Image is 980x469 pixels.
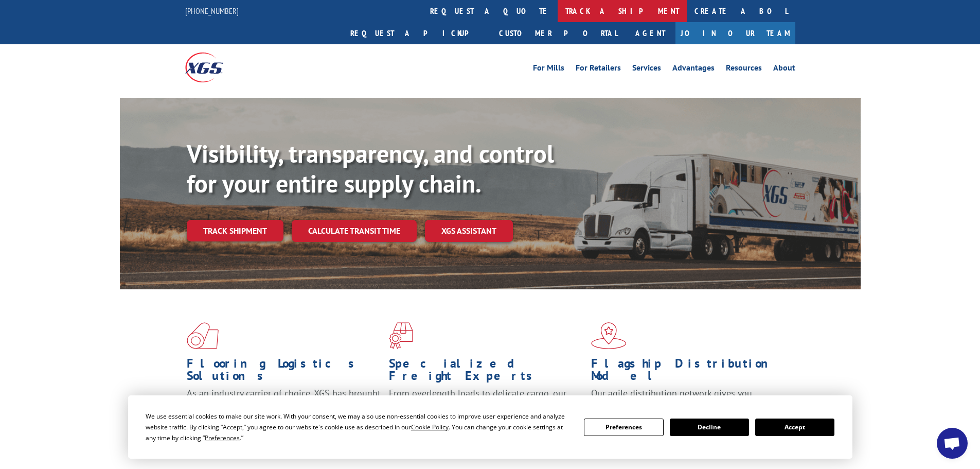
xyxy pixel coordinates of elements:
[591,357,786,387] h1: Flagship Distribution Model
[128,395,852,459] div: Cookie Consent Prompt
[672,64,715,75] a: Advantages
[187,322,219,349] img: xgs-icon-total-supply-chain-intelligence-red
[591,387,780,411] span: Our agile distribution network gives you nationwide inventory management on demand.
[389,322,413,349] img: xgs-icon-focused-on-flooring-red
[187,357,381,387] h1: Flooring Logistics Solutions
[187,387,381,424] span: As an industry carrier of choice, XGS has brought innovation and dedication to flooring logistics...
[584,419,663,436] button: Preferences
[292,220,417,242] a: Calculate transit time
[146,411,572,443] div: We use essential cookies to make our site work. With your consent, we may also use non-essential ...
[576,64,621,75] a: For Retailers
[187,137,554,199] b: Visibility, transparency, and control for your entire supply chain.
[533,64,564,75] a: For Mills
[491,22,625,44] a: Customer Portal
[726,64,762,75] a: Resources
[389,357,583,387] h1: Specialized Freight Experts
[675,22,795,44] a: Join Our Team
[632,64,661,75] a: Services
[625,22,675,44] a: Agent
[389,387,583,433] p: From overlength loads to delicate cargo, our experienced staff knows the best way to move your fr...
[205,433,240,442] span: Preferences
[670,419,749,436] button: Decline
[755,419,834,436] button: Accept
[411,423,449,431] span: Cookie Policy
[343,22,491,44] a: Request a pickup
[185,6,239,16] a: [PHONE_NUMBER]
[591,322,627,349] img: xgs-icon-flagship-distribution-model-red
[773,64,795,75] a: About
[937,428,968,459] div: Open chat
[187,220,283,241] a: Track shipment
[425,220,513,242] a: XGS ASSISTANT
